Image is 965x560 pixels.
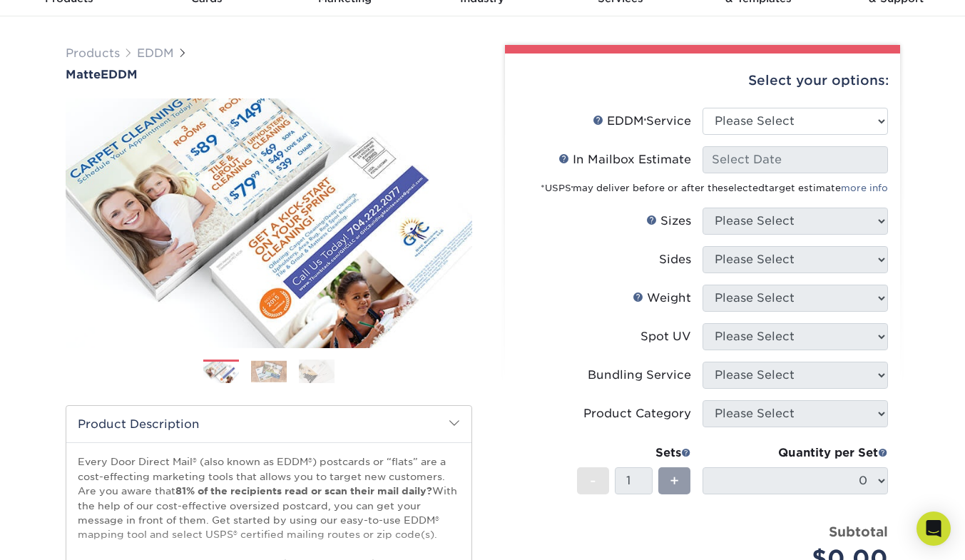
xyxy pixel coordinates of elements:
a: MatteEDDM [66,68,472,81]
h2: Product Description [66,406,471,442]
span: Matte [66,68,101,81]
div: Sizes [646,213,691,230]
span: selected [723,183,765,193]
a: Products [66,46,120,60]
small: *USPS may deliver before or after the target estimate [541,183,888,193]
sup: ® [571,185,573,190]
div: Spot UV [640,328,691,345]
div: Bundling Service [588,367,691,384]
a: EDDM [137,46,174,60]
div: Product Category [583,405,691,422]
div: EDDM Service [593,113,691,130]
div: Sides [659,251,691,268]
img: EDDM 03 [299,359,335,384]
img: EDDM 01 [203,361,239,385]
span: + [670,470,679,492]
strong: Subtotal [829,524,888,539]
div: Weight [633,290,691,307]
div: Open Intercom Messenger [917,511,951,546]
img: EDDM 02 [251,360,287,382]
input: Select Date [703,146,888,173]
div: Sets [577,444,691,462]
div: Quantity per Set [703,444,888,462]
img: Matte 01 [66,88,472,359]
a: more info [841,183,888,193]
div: Select your options: [516,54,889,108]
div: In Mailbox Estimate [558,151,691,168]
strong: 81% of the recipients read or scan their mail daily? [175,485,432,497]
sup: ® [644,118,646,123]
span: - [590,470,596,492]
h1: EDDM [66,68,472,81]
